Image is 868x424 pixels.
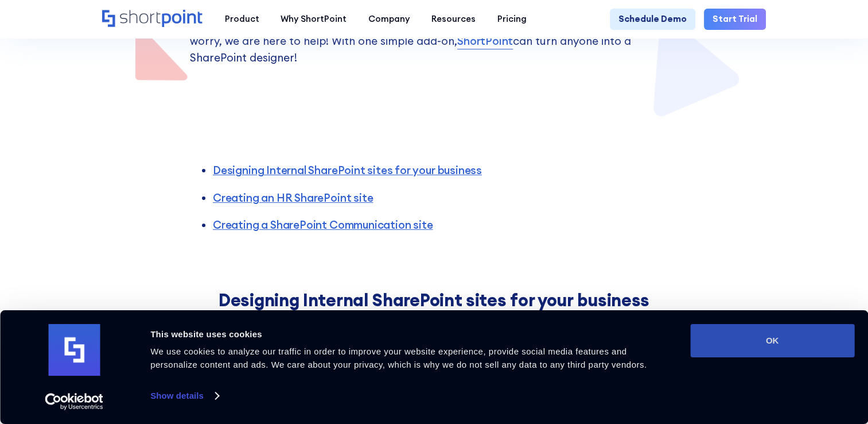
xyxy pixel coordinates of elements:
[368,13,410,26] div: Company
[357,9,421,30] a: Company
[690,324,854,357] button: OK
[421,9,486,30] a: Resources
[224,13,259,26] div: Product
[213,191,373,205] a: Creating an HR SharePoint site
[704,9,766,30] a: Start Trial
[213,218,433,232] a: Creating a SharePoint Communication site
[486,9,538,30] a: Pricing
[457,33,513,49] a: ShortPoint
[102,10,203,28] a: Home
[190,290,678,310] h2: Designing Internal SharePoint sites for your business
[213,163,482,177] a: Designing Internal SharePoint sites for your business
[214,9,270,30] a: Product
[48,324,100,376] img: logo
[610,9,695,30] a: Schedule Demo
[497,13,527,26] div: Pricing
[431,13,476,26] div: Resources
[24,393,124,410] a: Usercentrics Cookiebot - opens in a new window
[270,9,357,30] a: Why ShortPoint
[281,13,347,26] div: Why ShortPoint
[150,327,664,341] div: This website uses cookies
[150,387,218,404] a: Show details
[150,346,647,369] span: We use cookies to analyze our traffic in order to improve your website experience, provide social...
